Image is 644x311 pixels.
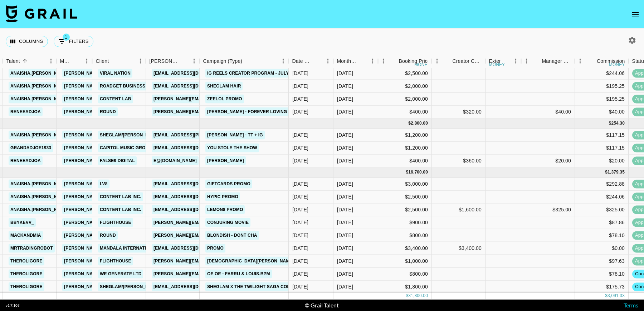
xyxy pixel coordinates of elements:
[9,282,44,291] a: theroligore
[96,54,109,68] div: Client
[511,56,521,66] button: Menu
[337,206,353,213] div: Sep '25
[292,70,308,77] div: 01/07/2025
[378,178,432,191] div: $3,000.00
[205,144,259,152] a: You Stole The Show
[98,257,133,266] a: Flighthouse
[587,56,597,66] button: Sort
[501,56,511,66] button: Sort
[609,62,625,67] div: money
[6,303,20,308] div: v 1.7.103
[60,54,72,68] div: Manager
[9,82,70,91] a: anaisha.[PERSON_NAME]
[9,180,70,189] a: anaisha.[PERSON_NAME]
[98,107,118,116] a: Round
[292,219,308,226] div: 29/08/2025
[62,144,179,152] a: [PERSON_NAME][EMAIL_ADDRESS][DOMAIN_NAME]
[9,131,70,140] a: anaisha.[PERSON_NAME]
[378,204,432,216] div: $2,500.00
[337,270,353,277] div: Sep '25
[378,129,432,142] div: $1,200.00
[575,80,629,93] div: $195.25
[62,180,179,189] a: [PERSON_NAME][EMAIL_ADDRESS][DOMAIN_NAME]
[575,129,629,142] div: $117.15
[205,282,311,291] a: SHEGLAM X THE TWILIGHT SAGA COLLECTION
[575,255,629,268] div: $97.63
[62,231,179,240] a: [PERSON_NAME][EMAIL_ADDRESS][DOMAIN_NAME]
[205,231,259,240] a: Blondish - Dont Cha
[152,205,232,214] a: [EMAIL_ADDRESS][DOMAIN_NAME]
[463,108,482,115] div: $320.00
[532,56,542,66] button: Sort
[575,67,629,80] div: $244.06
[9,244,55,253] a: mrtradingrobot
[337,219,353,226] div: Sep '25
[605,293,608,299] div: $
[575,204,629,216] div: $325.00
[333,54,378,68] div: Month Due
[292,54,313,68] div: Date Created
[205,270,272,279] a: OE OE - FARRU & Louis.bpm
[555,157,571,164] div: $20.00
[98,180,109,189] a: LV8
[152,107,268,116] a: [PERSON_NAME][EMAIL_ADDRESS][DOMAIN_NAME]
[152,180,232,189] a: [EMAIL_ADDRESS][DOMAIN_NAME]
[378,155,432,167] div: $400.00
[292,257,308,265] div: 17/09/2025
[575,142,629,155] div: $117.15
[292,193,308,200] div: 29/08/2025
[152,192,232,201] a: [EMAIL_ADDRESS][DOMAIN_NAME]
[82,56,92,66] button: Menu
[63,34,70,41] span: 1
[378,255,432,268] div: $1,000.00
[152,144,232,152] a: [EMAIL_ADDRESS][DOMAIN_NAME]
[337,232,353,239] div: Sep '25
[406,169,408,175] div: $
[575,216,629,229] div: $87.86
[152,69,232,78] a: [EMAIL_ADDRESS][DOMAIN_NAME]
[98,244,175,253] a: Mandala International Media
[628,7,643,21] button: open drawer
[9,205,70,214] a: anaisha.[PERSON_NAME]
[205,180,252,189] a: Giftcards Promo
[146,54,200,68] div: Booker
[98,82,186,91] a: Roadget Business [DOMAIN_NAME].
[62,82,179,91] a: [PERSON_NAME][EMAIL_ADDRESS][DOMAIN_NAME]
[378,80,432,93] div: $2,000.00
[9,69,70,78] a: anaisha.[PERSON_NAME]
[9,270,44,279] a: theroligore
[62,192,179,201] a: [PERSON_NAME][EMAIL_ADDRESS][DOMAIN_NAME]
[292,232,308,239] div: 14/09/2025
[605,169,608,175] div: $
[337,108,353,115] div: Jul '25
[278,56,289,66] button: Menu
[9,218,36,227] a: bbykevv_
[9,95,70,104] a: anaisha.[PERSON_NAME]
[292,270,308,277] div: 16/09/2025
[608,293,625,299] div: 3,091.33
[152,270,268,279] a: [PERSON_NAME][EMAIL_ADDRESS][DOMAIN_NAME]
[459,206,482,213] div: $1,600.00
[489,62,505,67] div: money
[521,54,575,68] div: Manager Commmission Override
[292,95,308,102] div: 04/06/2025
[378,281,432,294] div: $1,800.00
[3,54,57,68] div: Talent
[292,144,308,151] div: 02/08/2025
[575,178,629,191] div: $292.88
[432,56,443,66] button: Menu
[98,144,153,152] a: Capitol Music Group
[9,257,44,266] a: theroligore
[575,281,629,294] div: $175.73
[609,120,611,126] div: $
[575,93,629,106] div: $195.25
[98,282,161,291] a: SHEGLAM/[PERSON_NAME]
[555,108,571,115] div: $40.00
[205,107,299,116] a: [PERSON_NAME] - Forever Loving Jah
[292,82,308,90] div: 21/03/2025
[200,54,289,68] div: Campaign (Type)
[378,93,432,106] div: $2,000.00
[205,156,246,165] a: [PERSON_NAME]
[408,169,428,175] div: 16,700.00
[179,56,189,66] button: Sort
